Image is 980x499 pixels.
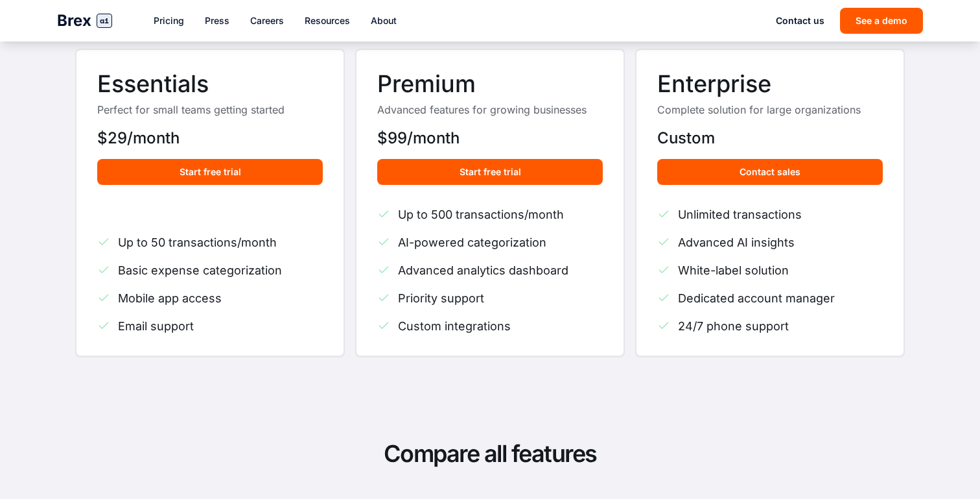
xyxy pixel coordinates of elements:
[398,262,568,279] span: Advanced analytics dashboard
[657,128,883,149] div: Custom
[377,71,603,97] h3: Premium
[97,128,323,149] div: $29/month
[398,317,511,335] span: Custom integrations
[678,289,835,307] span: Dedicated account manager
[377,159,603,185] button: Start free trial
[377,102,603,117] p: Advanced features for growing businesses
[97,102,323,117] p: Perfect for small teams getting started
[678,317,789,335] span: 24/7 phone support
[118,234,277,251] span: Up to 50 transactions/month
[678,206,802,223] span: Unlimited transactions
[97,71,323,97] h3: Essentials
[118,262,282,279] span: Basic expense categorization
[57,10,91,31] span: Brex
[776,14,824,27] a: Contact us
[398,289,484,307] span: Priority support
[305,14,350,27] a: Resources
[75,440,905,468] h2: Compare all features
[678,234,795,251] span: Advanced AI insights
[840,8,923,34] button: See a demo
[57,10,112,31] a: Brexai
[97,14,112,28] span: ai
[398,206,564,223] span: Up to 500 transactions/month
[657,102,883,117] p: Complete solution for large organizations
[377,128,603,149] div: $99/month
[205,14,229,27] a: Press
[250,14,284,27] a: Careers
[678,262,789,279] span: White-label solution
[657,159,883,185] button: Contact sales
[118,317,194,335] span: Email support
[657,71,883,97] h3: Enterprise
[154,14,184,27] a: Pricing
[97,159,323,185] button: Start free trial
[371,14,397,27] a: About
[118,289,222,307] span: Mobile app access
[398,234,546,251] span: AI-powered categorization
